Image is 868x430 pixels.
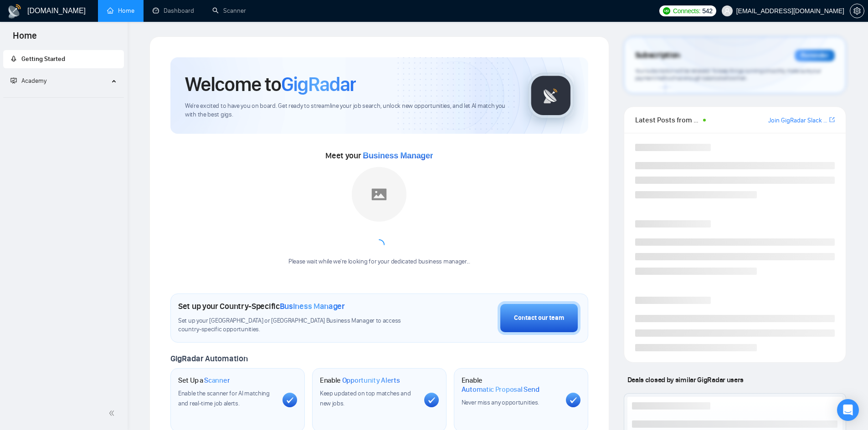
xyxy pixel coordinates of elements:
span: Home [5,29,44,48]
span: Your subscription will be renewed. To keep things running smoothly, make sure your payment method... [635,67,821,82]
span: Latest Posts from the GigRadar Community [635,114,700,126]
button: setting [850,4,864,18]
span: We're excited to have you on board. Get ready to streamline your job search, unlock new opportuni... [185,102,514,119]
h1: Set Up a [178,376,230,385]
a: homeHome [107,7,134,15]
h1: Enable [462,376,559,394]
span: Connects: [673,6,700,16]
span: export [829,116,835,123]
a: Join GigRadar Slack Community [768,116,827,126]
img: gigradar-logo.png [528,73,574,118]
div: Reminder [795,50,835,61]
span: Opportunity Alerts [342,376,400,385]
h1: Set up your Country-Specific [178,301,345,311]
div: Open Intercom Messenger [837,399,859,421]
span: Scanner [204,376,230,385]
span: Set up your [GEOGRAPHIC_DATA] or [GEOGRAPHIC_DATA] Business Manager to access country-specific op... [178,317,420,334]
span: Meet your [325,151,433,161]
span: Automatic Proposal Send [462,385,539,394]
a: searchScanner [212,7,246,15]
img: logo [7,4,22,19]
span: fund-projection-screen [10,77,17,84]
li: Getting Started [3,50,124,68]
div: Contact our team [514,313,564,323]
span: Deals closed by similar GigRadar users [624,372,747,388]
a: export [829,116,835,124]
span: Never miss any opportunities. [462,399,539,406]
h1: Enable [320,376,400,385]
a: setting [850,7,864,15]
span: Keep updated on top matches and new jobs. [320,390,411,407]
h1: Welcome to [185,72,356,96]
span: loading [372,238,386,252]
a: dashboardDashboard [153,7,194,15]
span: Academy [10,77,46,85]
button: Contact our team [498,301,580,335]
span: 542 [702,6,712,16]
span: double-left [108,409,118,418]
span: Enable the scanner for AI matching and real-time job alerts. [178,390,270,407]
li: Academy Homepage [3,94,124,100]
span: Academy [21,77,46,85]
div: Please wait while we're looking for your dedicated business manager... [283,258,476,266]
span: Business Manager [363,151,433,160]
span: user [724,8,730,14]
span: Business Manager [280,301,345,311]
span: setting [850,7,864,15]
span: GigRadar [281,72,356,96]
span: Getting Started [21,55,65,63]
span: rocket [10,56,17,62]
img: upwork-logo.png [663,7,670,15]
img: placeholder.png [352,167,406,222]
span: GigRadar Automation [170,354,247,364]
span: Subscription [635,48,680,63]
